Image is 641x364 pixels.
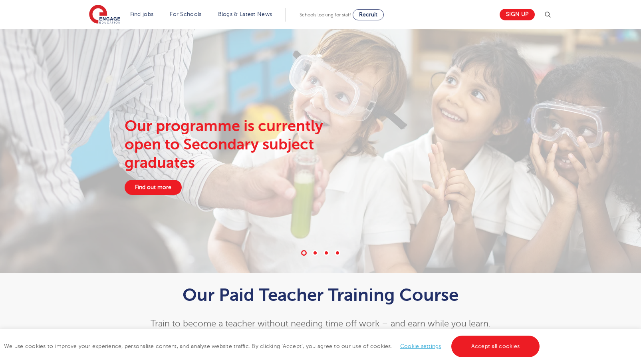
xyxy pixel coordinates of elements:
[170,11,201,17] a: For Schools
[300,12,351,18] span: Schools looking for staff
[125,180,182,195] a: Find out more
[353,9,384,20] a: Recruit
[359,12,377,18] span: Recruit
[151,319,490,328] span: Train to become a teacher without needing time off work – and earn while you learn.
[89,5,120,25] img: Engage Education
[125,285,516,305] h1: Our Paid Teacher Training Course
[218,11,272,17] a: Blogs & Latest News
[4,343,542,349] span: We use cookies to improve your experience, personalise content, and analyse website traffic. By c...
[500,9,535,20] a: Sign up
[400,343,441,349] a: Cookie settings
[130,11,154,17] a: Find jobs
[451,336,540,357] a: Accept all cookies
[125,117,355,172] div: Our programme is currently open to Secondary subject graduates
